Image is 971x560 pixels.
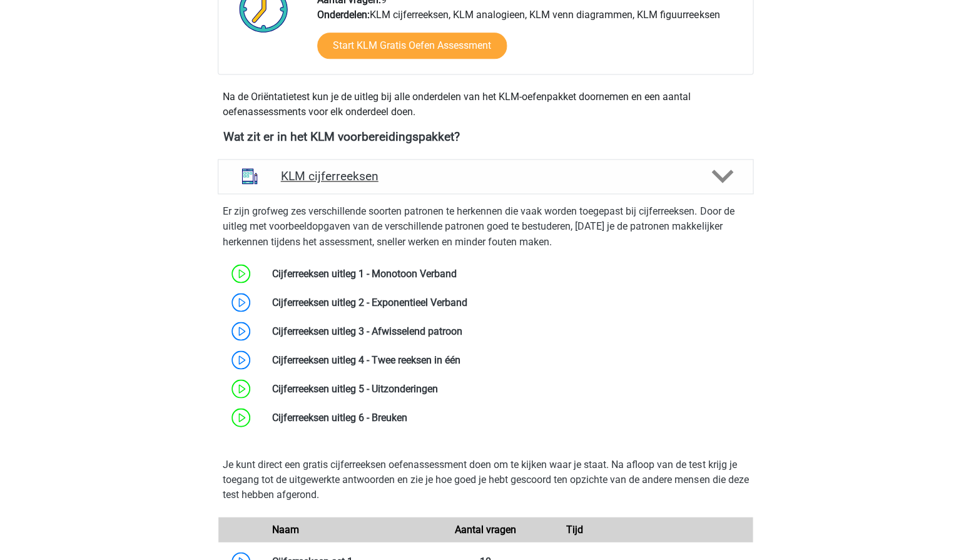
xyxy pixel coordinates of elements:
a: Start KLM Gratis Oefen Assessment [317,33,507,59]
h4: Wat zit er in het KLM voorbereidingspakket? [223,130,748,144]
a: cijferreeksen KLM cijferreeksen [213,159,758,194]
div: Tijd [530,522,619,537]
b: Onderdelen: [317,9,370,21]
div: Cijferreeksen uitleg 6 - Breuken [263,410,753,425]
div: Cijferreeksen uitleg 4 - Twee reeksen in één [263,352,753,367]
p: Er zijn grofweg zes verschillende soorten patronen te herkennen die vaak worden toegepast bij cij... [223,204,748,249]
img: cijferreeksen [233,160,266,192]
div: Cijferreeksen uitleg 2 - Exponentieel Verband [263,295,753,310]
h4: KLM cijferreeksen [280,169,690,183]
div: Cijferreeksen uitleg 5 - Uitzonderingen [263,381,753,396]
div: Cijferreeksen uitleg 1 - Monotoon Verband [263,266,753,281]
div: Aantal vragen [441,522,530,537]
div: Na de Oriëntatietest kun je de uitleg bij alle onderdelen van het KLM-oefenpakket doornemen en ee... [218,89,753,120]
div: Cijferreeksen uitleg 3 - Afwisselend patroon [263,323,753,339]
div: Naam [263,522,441,537]
p: Je kunt direct een gratis cijferreeksen oefenassessment doen om te kijken waar je staat. Na afloo... [223,457,748,502]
